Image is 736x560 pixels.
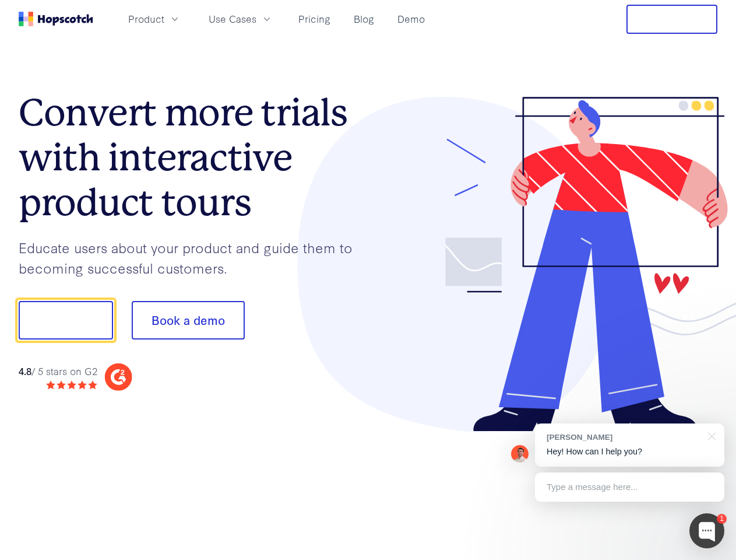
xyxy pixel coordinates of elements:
span: Product [128,12,164,26]
strong: 4.8 [19,364,31,377]
div: / 5 stars on G2 [19,364,97,379]
div: [PERSON_NAME] [547,432,701,443]
button: Use Cases [202,9,280,29]
p: Hey! How can I help you? [547,446,713,458]
button: Show me! [19,301,113,339]
a: Demo [393,9,429,29]
span: Use Cases [209,12,256,26]
a: Pricing [294,9,335,29]
button: Free Trial [626,5,717,34]
img: Mark Spera [511,445,529,463]
button: Book a demo [132,301,245,339]
div: 1 [717,514,727,524]
div: Type a message here... [535,473,724,502]
a: Home [19,12,93,26]
h1: Convert more trials with interactive product tours [19,90,368,225]
p: Educate users about your product and guide them to becoming successful customers. [19,237,368,278]
button: Product [121,9,188,29]
a: Blog [349,9,379,29]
